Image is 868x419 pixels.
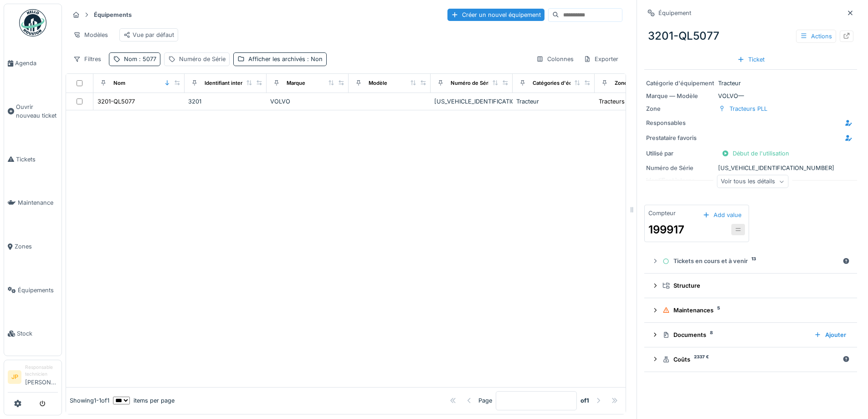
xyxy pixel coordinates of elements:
[369,79,387,87] div: Modèle
[16,103,58,120] span: Ouvrir nouveau ticket
[718,147,793,160] div: Début de l'utilisation
[25,364,58,378] div: Responsable technicien
[532,52,578,66] div: Colonnes
[270,97,345,106] div: VOLVO
[648,351,853,368] summary: Coûts2337 €
[717,175,788,188] div: Voir tous les détails
[663,281,846,290] div: Structure
[248,55,323,63] div: Afficher les archivés
[434,97,509,106] div: [US_VEHICLE_IDENTIFICATION_NUMBER]
[70,396,109,405] div: Showing 1 - 1 of 1
[179,55,226,63] div: Numéro de Série
[646,134,714,142] div: Prestataire favoris
[188,97,263,106] div: 3201
[451,79,493,87] div: Numéro de Série
[729,104,767,113] div: Tracteurs PLL
[646,92,714,100] div: Marque — Modèle
[648,222,684,238] div: 199917
[15,242,58,251] span: Zones
[124,55,156,63] div: Nom
[113,396,175,405] div: items per page
[8,370,21,384] li: JP
[811,329,850,341] div: Ajouter
[17,329,58,338] span: Stock
[90,10,135,19] strong: Équipements
[646,119,714,127] div: Responsables
[25,364,58,390] li: [PERSON_NAME]
[658,9,691,17] div: Équipement
[580,52,622,66] div: Exporter
[663,257,839,265] div: Tickets en cours et à venir
[533,79,596,87] div: Catégories d'équipement
[4,41,62,85] a: Agenda
[113,79,125,87] div: Nom
[516,97,591,106] div: Tracteur
[648,209,676,217] div: Compteur
[18,286,58,295] span: Équipements
[646,164,714,172] div: Numéro de Série
[580,396,589,405] strong: of 1
[137,56,156,62] span: : 5077
[663,355,839,364] div: Coûts
[615,79,627,87] div: Zone
[18,198,58,207] span: Maintenance
[646,164,855,172] div: [US_VEHICLE_IDENTIFICATION_NUMBER]
[478,396,492,405] div: Page
[205,79,249,87] div: Identifiant interne
[98,97,135,106] div: 3201-QL5077
[447,9,544,21] div: Créer un nouvel équipement
[4,225,62,269] a: Zones
[4,312,62,356] a: Stock
[646,149,714,158] div: Utilisé par
[699,209,745,221] div: Add value
[16,155,58,164] span: Tickets
[8,364,58,393] a: JP Responsable technicien[PERSON_NAME]
[663,306,846,315] div: Maintenances
[648,302,853,319] summary: Maintenances5
[646,104,714,113] div: Zone
[646,79,855,88] div: Tracteur
[796,30,836,43] div: Actions
[287,79,305,87] div: Marque
[663,331,807,339] div: Documents
[4,138,62,181] a: Tickets
[4,181,62,225] a: Maintenance
[646,92,855,100] div: VOLVO —
[646,79,714,88] div: Catégorie d'équipement
[305,56,323,62] span: : Non
[648,253,853,270] summary: Tickets en cours et à venir13
[648,326,853,343] summary: Documents8Ajouter
[69,28,112,41] div: Modèles
[69,52,105,66] div: Filtres
[15,59,58,67] span: Agenda
[4,269,62,312] a: Équipements
[644,24,857,48] div: 3201-QL5077
[4,85,62,138] a: Ouvrir nouveau ticket
[734,53,768,66] div: Ticket
[19,9,46,36] img: Badge_color-CXgf-gQk.svg
[648,277,853,294] summary: Structure
[599,97,637,106] div: Tracteurs PLL
[123,31,174,39] div: Vue par défaut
